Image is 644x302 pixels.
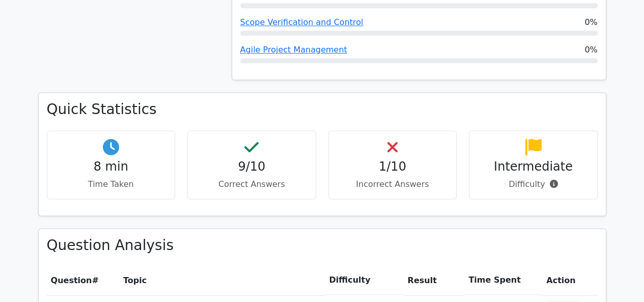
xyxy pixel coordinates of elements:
p: Time Taken [55,178,167,190]
th: Topic [119,266,325,295]
th: # [47,266,119,295]
span: Question [51,276,92,285]
th: Result [403,266,464,295]
h4: 8 min [55,159,167,174]
th: Action [542,266,597,295]
p: Difficulty [478,178,589,190]
h4: 1/10 [337,159,449,174]
p: Correct Answers [196,178,307,190]
span: 0% [584,16,597,29]
a: Scope Verification and Control [240,17,363,27]
h3: Quick Statistics [47,101,598,118]
h3: Question Analysis [47,237,598,254]
h4: Intermediate [478,159,589,174]
a: Agile Project Management [240,45,347,54]
p: Incorrect Answers [337,178,449,190]
span: 0% [584,44,597,56]
th: Time Spent [464,266,542,295]
th: Difficulty [325,266,403,295]
h4: 9/10 [196,159,307,174]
